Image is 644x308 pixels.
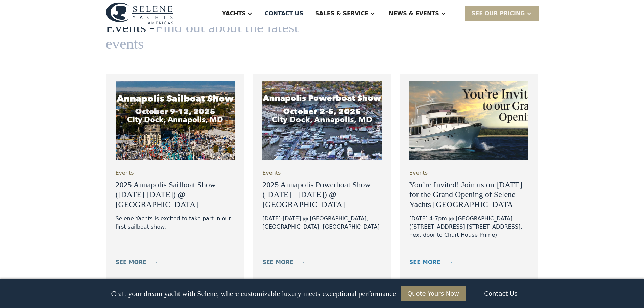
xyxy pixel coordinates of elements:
[409,169,428,177] div: Events
[116,169,134,177] div: Events
[116,215,235,231] div: Selene Yachts is excited to take part in our first sailboat show.
[465,6,539,21] div: SEE Our Pricing
[111,289,396,298] p: Craft your dream yacht with Selene, where customizable luxury meets exceptional performance
[265,9,303,18] div: Contact US
[400,74,539,279] a: EventsYou’re Invited! Join us on [DATE] for the Grand Opening of Selene Yachts [GEOGRAPHIC_DATA][...
[262,169,281,177] div: Events
[409,258,440,266] div: see more
[152,261,157,263] img: icon
[253,74,391,279] a: Events2025 Annapolis Powerboat Show ([DATE] - [DATE]) @ [GEOGRAPHIC_DATA][DATE]-[DATE] @ [GEOGRAP...
[401,286,466,301] a: Quote Yours Now
[409,215,529,239] div: [DATE] 4-7pm @ [GEOGRAPHIC_DATA] ([STREET_ADDRESS] [STREET_ADDRESS], next door to Chart House Prime)
[106,20,301,52] h2: Events -
[315,9,368,18] div: Sales & Service
[409,180,529,209] h3: You’re Invited! Join us on [DATE] for the Grand Opening of Selene Yachts [GEOGRAPHIC_DATA]
[299,261,304,263] img: icon
[389,9,439,18] div: News & EVENTS
[262,180,382,209] h3: 2025 Annapolis Powerboat Show ([DATE] - [DATE]) @ [GEOGRAPHIC_DATA]
[106,74,245,279] a: Events2025 Annapolis Sailboat Show ([DATE]-[DATE]) @ [GEOGRAPHIC_DATA]Selene Yachts is excited to...
[116,258,147,266] div: see more
[469,286,533,301] a: Contact Us
[106,2,173,24] img: logo
[116,180,235,209] h3: 2025 Annapolis Sailboat Show ([DATE]-[DATE]) @ [GEOGRAPHIC_DATA]
[447,261,452,263] img: icon
[222,9,246,18] div: Yachts
[262,215,382,231] div: [DATE]-[DATE] @ [GEOGRAPHIC_DATA], [GEOGRAPHIC_DATA], [GEOGRAPHIC_DATA]
[106,19,299,52] span: Find out about the latest events
[262,258,293,266] div: see more
[472,9,525,18] div: SEE Our Pricing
